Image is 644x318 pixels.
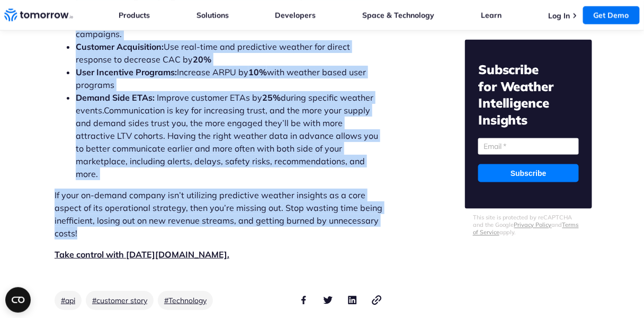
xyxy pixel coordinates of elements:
button: share this post on twitter [321,294,334,306]
a: Terms of Service [473,222,579,236]
strong: 20 [193,54,203,65]
p: This site is protected by reCAPTCHA and the Google and apply. [473,214,584,236]
a: Solutions [196,11,229,20]
li: Communication is key for increasing trust, and the more your supply and demand sides trust you, t... [76,91,383,180]
input: Email * [478,138,579,155]
b: 25% [262,92,281,103]
p: If your on-demand company isn’t utilizing predictive weather insights as a core aspect of its ope... [55,189,383,240]
a: Take control with [DATE][DOMAIN_NAME]. [55,249,229,260]
li: Use real-time and predictive weather for direct response to decrease CAC by [76,40,383,66]
a: Learn [481,11,502,20]
button: Open CMP widget [5,287,31,313]
a: Privacy Policy [514,222,552,229]
a: Space & Technology [362,11,434,20]
a: Home link [4,7,73,23]
h2: Subscribe for Weather Intelligence Insights [478,61,579,129]
a: #api [55,291,82,310]
a: Products [119,11,150,20]
button: share this post on linkedin [346,294,359,306]
a: Get Demo [583,6,640,24]
button: copy link to clipboard [370,294,383,306]
span: Improve customer ETAs by [157,92,262,103]
b: 10% [248,67,267,77]
li: Increase ARPU by with weather based user programs [76,66,383,91]
b: Customer Acquisition: [76,41,164,52]
a: Log In [548,11,570,21]
strong: % [203,54,211,65]
button: share this post on facebook [297,294,310,306]
a: #Technology [158,291,213,310]
input: Subscribe [478,164,579,182]
strong: Demand Side ETAs: [76,92,155,103]
ul: Content tags [55,291,213,310]
a: #customer story [86,291,154,310]
b: User Incentive Programs: [76,67,177,77]
a: Developers [275,11,316,20]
